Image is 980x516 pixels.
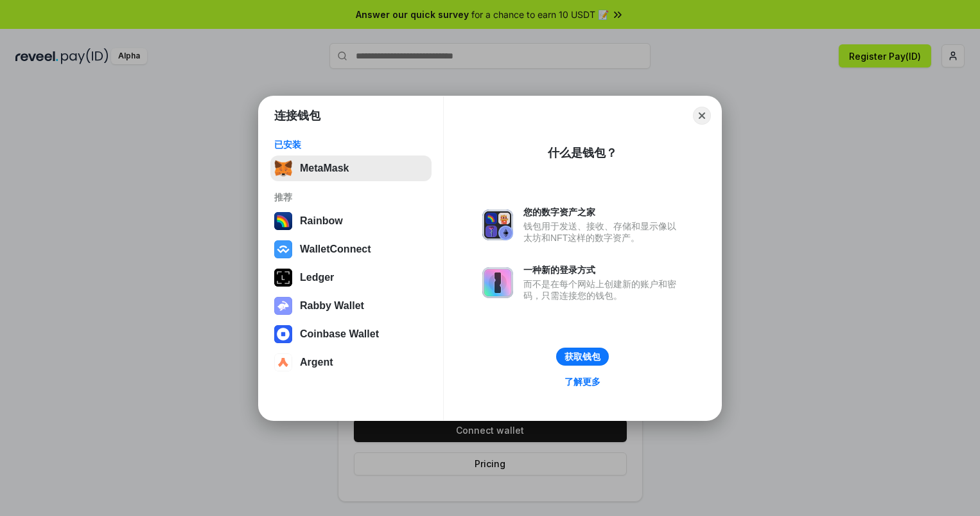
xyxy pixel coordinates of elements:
div: 获取钱包 [564,351,600,362]
div: Rabby Wallet [300,300,364,312]
button: 获取钱包 [556,348,609,366]
div: WalletConnect [300,244,371,255]
div: Coinbase Wallet [300,328,379,340]
button: Rabby Wallet [270,293,432,319]
button: WalletConnect [270,236,432,262]
img: svg+xml,%3Csvg%20width%3D%22120%22%20height%3D%22120%22%20viewBox%3D%220%200%20120%20120%22%20fil... [274,212,292,230]
img: svg+xml,%3Csvg%20width%3D%2228%22%20height%3D%2228%22%20viewBox%3D%220%200%2028%2028%22%20fill%3D... [274,353,292,371]
img: svg+xml,%3Csvg%20xmlns%3D%22http%3A%2F%2Fwww.w3.org%2F2000%2Fsvg%22%20width%3D%2228%22%20height%3... [274,269,292,287]
div: Ledger [300,272,334,283]
img: svg+xml,%3Csvg%20xmlns%3D%22http%3A%2F%2Fwww.w3.org%2F2000%2Fsvg%22%20fill%3D%22none%22%20viewBox... [482,209,513,240]
div: 一种新的登录方式 [523,264,683,276]
div: 什么是钱包？ [548,145,617,161]
div: Argent [300,357,333,368]
button: Close [693,107,711,125]
button: Argent [270,350,432,375]
div: 钱包用于发送、接收、存储和显示像以太坊和NFT这样的数字资产。 [523,220,683,244]
img: svg+xml,%3Csvg%20fill%3D%22none%22%20height%3D%2233%22%20viewBox%3D%220%200%2035%2033%22%20width%... [274,159,292,177]
div: 已安装 [274,139,428,150]
div: Rainbow [300,215,343,227]
button: Coinbase Wallet [270,321,432,347]
button: Ledger [270,265,432,290]
div: 您的数字资产之家 [523,206,683,218]
div: 而不是在每个网站上创建新的账户和密码，只需连接您的钱包。 [523,278,683,301]
div: 了解更多 [564,376,600,387]
a: 了解更多 [557,373,608,390]
div: 推荐 [274,191,428,203]
div: MetaMask [300,163,349,174]
img: svg+xml,%3Csvg%20width%3D%2228%22%20height%3D%2228%22%20viewBox%3D%220%200%2028%2028%22%20fill%3D... [274,325,292,343]
img: svg+xml,%3Csvg%20width%3D%2228%22%20height%3D%2228%22%20viewBox%3D%220%200%2028%2028%22%20fill%3D... [274,240,292,258]
img: svg+xml,%3Csvg%20xmlns%3D%22http%3A%2F%2Fwww.w3.org%2F2000%2Fsvg%22%20fill%3D%22none%22%20viewBox... [482,267,513,298]
h1: 连接钱包 [274,108,320,123]
button: Rainbow [270,208,432,234]
img: svg+xml,%3Csvg%20xmlns%3D%22http%3A%2F%2Fwww.w3.org%2F2000%2Fsvg%22%20fill%3D%22none%22%20viewBox... [274,297,292,315]
button: MetaMask [270,156,432,181]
